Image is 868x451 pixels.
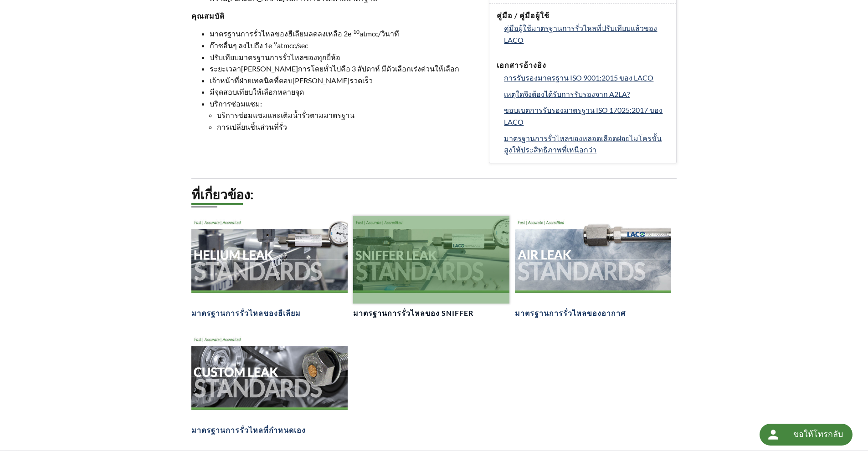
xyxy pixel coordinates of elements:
[504,134,662,154] font: มาตรฐานการรั่วไหลของหลอดเลือดฝอยไมโครขั้นสูงให้ประสิทธิภาพที่เหนือกว่า
[210,87,304,96] font: มีจุดสอบเทียบให้เลือกหลายจุด
[504,24,657,44] font: คู่มือผู้ใช้มาตรฐานการรั่วไหลที่ปรับเทียบแล้วของ LACO
[504,88,669,100] a: เหตุใดจึงต้องได้รับการรับรองจาก A2LA?
[504,22,669,46] a: คู่มือผู้ใช้มาตรฐานการรั่วไหลที่ปรับเทียบแล้วของ LACO
[515,309,626,317] font: มาตรฐานการรั่วไหลของอากาศ
[504,132,669,156] a: มาตรฐานการรั่วไหลของหลอดเลือดฝอยไมโครขั้นสูงให้ประสิทธิภาพที่เหนือกว่า
[210,64,459,73] font: ระยะเวลา[PERSON_NAME]การโดยทั่วไปคือ 3 สัปดาห์ มีตัวเลือกเร่งด่วนให้เลือก
[217,122,287,131] font: การเปลี่ยนชิ้นส่วนที่รั่ว
[191,187,254,202] font: ที่เกี่ยวข้อง:
[497,11,550,20] font: คู่มือ / คู่มือผู้ใช้
[210,76,373,85] font: เจ้าหน้าที่ฝ่ายเทคนิคที่ตอบ[PERSON_NAME]รวดเร็ว
[353,309,473,317] font: มาตรฐานการรั่วไหลของ Sniffer
[766,427,781,442] img: ปุ่มกลม
[515,216,671,318] a: ส่วนหัวมาตรฐานการรั่วไหลของอากาศมาตรฐานการรั่วไหลของอากาศ
[504,73,653,82] font: การรับรองมาตรฐาน ISO 9001:2015 ของ LACO
[191,309,301,317] font: มาตรฐานการรั่วไหลของฮีเลียม
[353,216,509,318] a: ส่วนหัวมาตรฐานการรั่วไหลของ Snifferมาตรฐานการรั่วไหลของ Sniffer
[191,216,348,318] a: ส่วนหัวมาตรฐานการรั่วไหลของฮีเลียมมาตรฐานการรั่วไหลของฮีเลียม
[210,29,351,38] font: มาตรฐานการรั่วไหลของฮีเลียมลดลงเหลือ 2e
[277,41,308,50] font: atmcc/sec
[497,61,546,69] font: เอกสารอ้างอิง
[210,99,262,108] font: บริการซ่อมแซม:
[793,428,843,440] font: ขอให้โทรกลับ
[191,426,306,434] font: มาตรฐานการรั่วไหลที่กำหนดเอง
[504,90,630,98] font: เหตุใดจึงต้องได้รับการรับรองจาก A2LA?
[191,11,225,20] font: คุณสมบัติ
[351,28,360,35] font: -10
[210,41,272,50] font: ก๊าซอื่นๆ ลงไปถึง 1e
[504,106,663,126] font: ขอบเขตการรับรองมาตรฐาน ISO 17025:2017 ของ LACO
[191,333,348,435] a: ส่วนหัวมาตรฐานการรั่วไหลของลูกค้ามาตรฐานการรั่วไหลที่กำหนดเอง
[760,424,853,446] div: ขอให้โทรกลับ
[504,72,669,84] a: การรับรองมาตรฐาน ISO 9001:2015 ของ LACO
[272,40,277,47] font: -9
[360,29,399,38] font: atmcc/วินาที
[210,53,340,61] font: ปรับเทียบมาตรฐานการรั่วไหลของทุกยี่ห้อ
[504,104,669,127] a: ขอบเขตการรับรองมาตรฐาน ISO 17025:2017 ของ LACO
[217,111,354,119] font: บริการซ่อมแซมและเติมน้ำรั่วตามมาตรฐาน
